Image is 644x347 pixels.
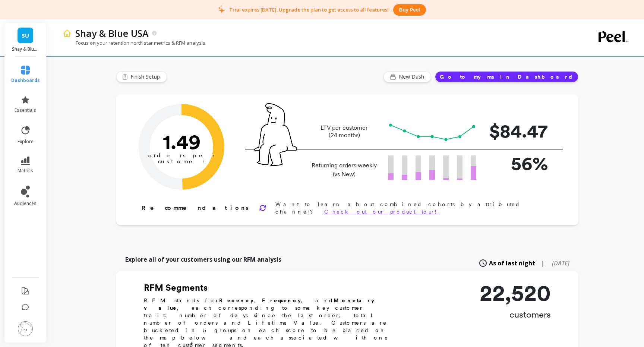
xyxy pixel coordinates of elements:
[11,78,40,83] span: dashboards
[15,107,36,113] span: essentials
[480,282,551,304] p: 22,520
[116,71,167,82] button: Finish Setup
[541,259,544,268] span: |
[393,4,426,16] button: Buy peel
[262,297,301,303] b: Frequency
[552,259,569,267] span: [DATE]
[229,6,389,13] p: Trial expires [DATE]. Upgrade the plan to get access to all features!
[309,161,379,179] p: Returning orders weekly (vs New)
[148,152,215,159] tspan: orders per
[12,46,39,52] p: Shay & Blue USA
[142,204,250,212] p: Recommendations
[18,321,33,336] img: profile picture
[488,117,548,145] p: $84.47
[18,139,34,145] span: explore
[488,149,548,177] p: 56%
[125,255,281,264] p: Explore all of your customers using our RFM analysis
[324,209,440,215] a: Check out our product tour!
[275,201,555,215] p: Want to learn about combined cohorts by attributed channel?
[254,103,297,166] img: pal seatted on line
[63,40,205,46] p: Focus on your retention north star metrics & RFM analysis
[480,309,551,321] p: customers
[399,73,426,81] span: New Dash
[158,158,205,165] tspan: customer
[309,124,379,139] p: LTV per customer (24 months)
[163,129,201,154] text: 1.49
[219,297,253,303] b: Recency
[22,31,29,40] span: SU
[435,71,578,82] button: Go to my main Dashboard
[63,29,72,38] img: header icon
[383,71,431,82] button: New Dash
[489,259,535,268] span: As of last night
[75,27,149,40] p: Shay & Blue USA
[144,282,397,294] h2: RFM Segments
[130,73,162,81] span: Finish Setup
[18,168,33,174] span: metrics
[14,201,37,206] span: audiences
